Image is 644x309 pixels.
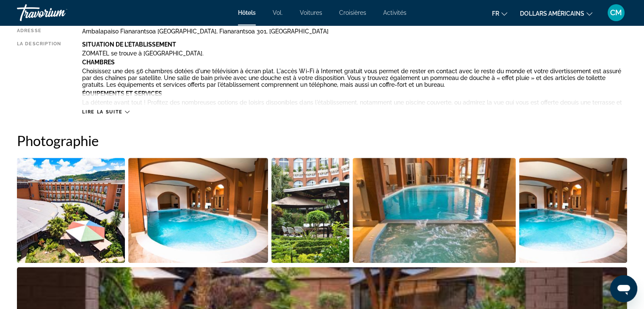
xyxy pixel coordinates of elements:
[128,157,268,263] button: Open full-screen image slider
[82,68,627,88] p: Choisissez une des 56 chambres dotées d'une télévision à écran plat. L'accès Wi-Fi à Internet gra...
[610,8,622,17] font: CM
[82,59,115,66] b: Chambres
[492,10,499,17] font: fr
[238,9,256,16] a: Hôtels
[82,109,122,115] span: Lire la suite
[300,9,322,16] a: Voitures
[17,132,627,149] h2: Photographie
[383,9,406,16] a: Activités
[520,10,584,17] font: dollars américains
[82,90,162,97] b: Équipements Et Services
[339,9,366,16] a: Croisières
[519,157,627,263] button: Open full-screen image slider
[17,157,125,263] button: Open full-screen image slider
[605,4,627,22] button: Menu utilisateur
[17,41,61,105] div: La description
[273,9,283,16] a: Vol.
[82,28,627,35] div: Ambalapaiso Fianarantsoa [GEOGRAPHIC_DATA], Fianarantsoa 301, [GEOGRAPHIC_DATA]
[17,2,102,24] a: Travorium
[353,157,516,263] button: Open full-screen image slider
[17,28,61,35] div: Adresse
[271,157,350,263] button: Open full-screen image slider
[82,109,129,115] button: Lire la suite
[610,275,637,302] iframe: Bouton de lancement de la fenêtre de messagerie
[492,7,507,19] button: Changer de langue
[520,7,592,19] button: Changer de devise
[82,50,627,57] p: ZOMATEL se trouve à [GEOGRAPHIC_DATA].
[82,41,176,48] b: Situation De L'établissement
